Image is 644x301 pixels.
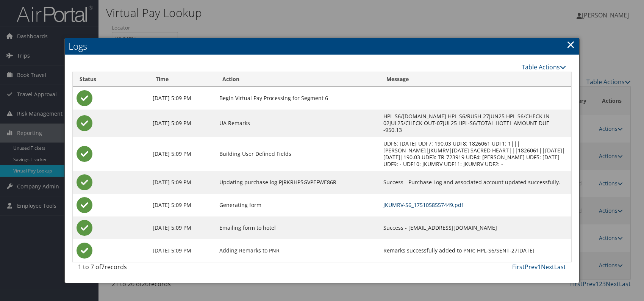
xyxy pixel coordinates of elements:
td: UA Remarks [216,110,380,137]
th: Action: activate to sort column ascending [216,72,380,87]
td: Emailing form to hotel [216,216,380,239]
th: Message: activate to sort column ascending [380,72,571,87]
td: HPL-S6/[DOMAIN_NAME] HPL-S6/RUSH-27JUN25 HPL-S6/CHECK IN-02JUL25/CHECK OUT-07JUL25 HPL-S6/TOTAL H... [380,110,571,137]
td: Generating form [216,194,380,216]
td: [DATE] 5:09 PM [149,87,216,110]
a: Next [541,263,554,271]
span: 7 [101,263,105,271]
td: [DATE] 5:09 PM [149,239,216,262]
th: Status: activate to sort column ascending [73,72,149,87]
a: Prev [525,263,538,271]
a: Last [554,263,566,271]
td: [DATE] 5:09 PM [149,110,216,137]
td: Success - [EMAIL_ADDRESS][DOMAIN_NAME] [380,216,571,239]
td: Success - Purchase Log and associated account updated successfully. [380,171,571,194]
td: Building User Defined Fields [216,137,380,171]
td: Begin Virtual Pay Processing for Segment 6 [216,87,380,110]
td: [DATE] 5:09 PM [149,216,216,239]
div: 1 to 7 of records [78,262,192,275]
h2: Logs [65,38,579,55]
a: JKUMRV-S6_1751058557449.pdf [383,201,463,209]
td: [DATE] 5:09 PM [149,137,216,171]
a: Table Actions [522,63,566,71]
th: Time: activate to sort column ascending [149,72,216,87]
td: [DATE] 5:09 PM [149,171,216,194]
td: Remarks successfully added to PNR: HPL-S6/SENT-27[DATE] [380,239,571,262]
td: Updating purchase log PJRKRHP5GVPEFWE86R [216,171,380,194]
td: [DATE] 5:09 PM [149,194,216,216]
td: UDF6: [DATE] UDF7: 190.03 UDF8: 1826061 UDF1: 1|||[PERSON_NAME]|JKUMRV|[DATE] SACRED HEART|||1826... [380,137,571,171]
a: First [512,263,525,271]
td: Adding Remarks to PNR [216,239,380,262]
a: 1 [538,263,541,271]
a: Close [566,37,575,52]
